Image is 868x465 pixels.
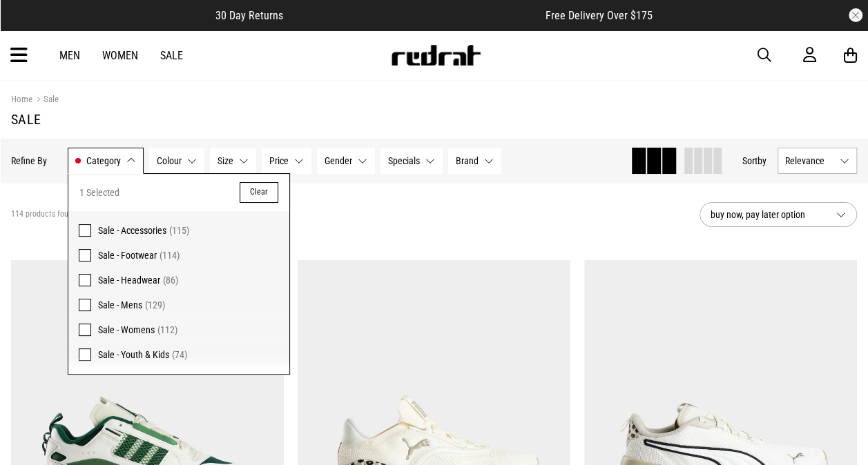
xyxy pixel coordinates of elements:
[32,94,59,107] a: Sale
[325,155,352,166] span: Gender
[160,250,180,261] span: (114)
[210,148,256,174] button: Size
[59,49,80,62] a: Men
[785,155,834,166] span: Relevance
[269,155,289,166] span: Price
[160,49,183,62] a: Sale
[169,225,189,236] span: (115)
[215,9,283,22] span: 30 Day Returns
[98,275,160,286] span: Sale - Headwear
[546,9,653,22] span: Free Delivery Over $175
[157,155,182,166] span: Colour
[240,182,278,203] button: Clear
[380,148,443,174] button: Specials
[98,324,155,335] span: Sale - Womens
[11,94,32,104] a: Home
[98,349,169,360] span: Sale - Youth & Kids
[742,152,766,169] button: Sortby
[448,148,501,174] button: Brand
[262,148,311,174] button: Price
[163,275,178,286] span: (86)
[98,299,142,310] span: Sale - Mens
[11,209,77,220] span: 114 products found
[700,202,857,227] button: buy now, pay later option
[79,184,119,201] span: 1 Selected
[218,155,233,166] span: Size
[11,111,857,128] h1: Sale
[145,299,165,310] span: (129)
[68,173,290,375] div: Category
[98,225,166,236] span: Sale - Accessories
[98,250,157,261] span: Sale - Footwear
[758,155,766,166] span: by
[157,324,177,335] span: (112)
[388,155,420,166] span: Specials
[149,148,204,174] button: Colour
[390,45,481,66] img: Redrat logo
[68,148,144,174] button: Category
[172,349,187,360] span: (74)
[456,155,479,166] span: Brand
[311,8,518,22] iframe: Customer reviews powered by Trustpilot
[11,155,47,166] p: Refine By
[86,155,121,166] span: Category
[317,148,375,174] button: Gender
[711,206,825,223] span: buy now, pay later option
[778,148,857,174] button: Relevance
[102,49,138,62] a: Women
[11,6,52,47] button: Open LiveChat chat widget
